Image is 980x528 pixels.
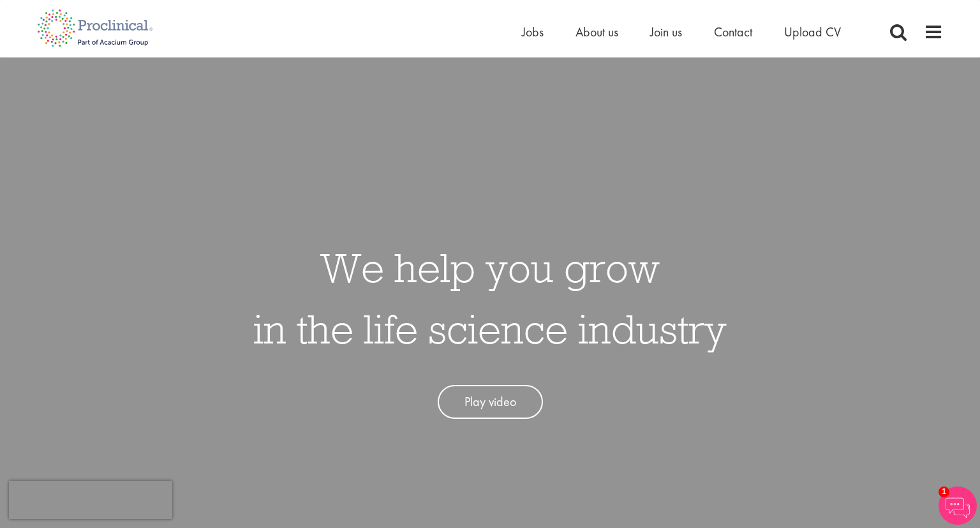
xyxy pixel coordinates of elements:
span: 1 [939,487,949,497]
h1: We help you grow in the life science industry [253,237,727,359]
a: Play video [438,385,543,419]
a: Upload CV [784,24,841,40]
a: About us [575,24,618,40]
a: Jobs [522,24,544,40]
a: Join us [650,24,682,40]
a: Contact [714,24,752,40]
img: Chatbot [939,487,977,525]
